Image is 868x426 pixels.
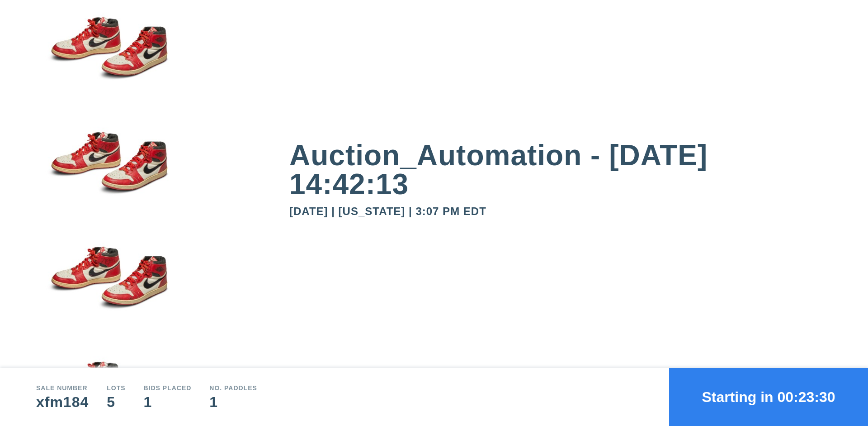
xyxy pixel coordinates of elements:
div: [DATE] | [US_STATE] | 3:07 PM EDT [289,206,832,217]
div: Lots [107,385,125,391]
button: Starting in 00:23:30 [669,368,868,426]
div: xfm184 [36,395,89,409]
div: Auction_Automation - [DATE] 14:42:13 [289,141,832,199]
div: Bids Placed [144,385,192,391]
div: Sale number [36,385,89,391]
img: small [36,115,181,230]
div: 5 [107,395,125,409]
div: 1 [209,395,257,409]
img: small [36,230,181,345]
div: 1 [144,395,192,409]
div: No. Paddles [209,385,257,391]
